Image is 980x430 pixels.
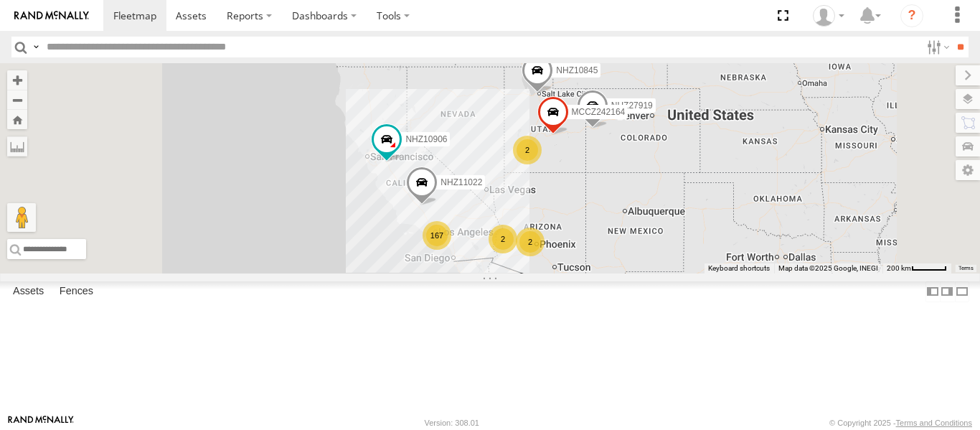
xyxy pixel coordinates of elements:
button: Zoom in [7,70,27,90]
button: Zoom Home [7,110,27,129]
div: 2 [516,228,545,256]
div: 2 [513,136,542,164]
span: MCCZ242164 [572,106,626,116]
button: Map Scale: 200 km per 46 pixels [882,263,951,274]
span: NHZ10906 [405,134,447,144]
label: Assets [6,281,51,302]
label: Measure [7,136,27,156]
span: 200 km [887,264,911,272]
label: Fences [52,281,100,302]
label: Dock Summary Table to the Right [940,281,954,302]
label: Search Filter Options [921,37,952,57]
span: NHZ27919 [611,101,653,111]
div: © Copyright 2025 - [829,419,972,427]
label: Hide Summary Table [955,281,969,302]
div: 167 [423,221,451,250]
div: Version: 308.01 [425,419,479,427]
a: Terms (opens in new tab) [958,266,974,271]
span: Map data ©2025 Google, INEGI [778,264,878,272]
a: Terms and Conditions [896,419,972,427]
label: Map Settings [956,160,980,180]
label: Search Query [30,37,42,57]
img: rand-logo.svg [14,11,89,21]
button: Drag Pegman onto the map to open Street View [7,203,36,232]
span: NHZ10845 [556,65,598,75]
button: Keyboard shortcuts [708,263,770,274]
i: ? [900,4,923,27]
div: 2 [489,225,517,253]
span: NHZ11022 [440,177,482,187]
div: Zulema McIntosch [808,5,849,27]
a: Visit our Website [8,416,74,430]
label: Dock Summary Table to the Left [925,281,940,302]
button: Zoom out [7,90,27,110]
